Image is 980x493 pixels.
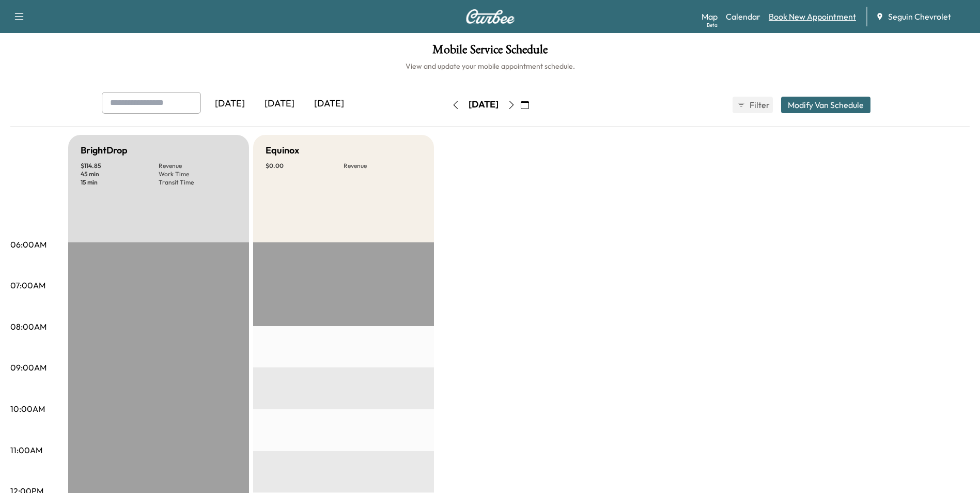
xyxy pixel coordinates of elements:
[10,444,42,456] p: 11:00AM
[10,43,970,61] h1: Mobile Service Schedule
[10,279,45,291] p: 07:00AM
[266,143,299,158] h5: Equinox
[733,97,773,113] button: Filter
[10,320,46,333] p: 08:00AM
[469,98,499,111] div: [DATE]
[255,92,304,116] div: [DATE]
[81,143,128,158] h5: BrightDrop
[10,403,45,415] p: 10:00AM
[81,178,159,187] p: 15 min
[769,10,856,23] a: Book New Appointment
[10,238,46,251] p: 06:00AM
[707,21,718,29] div: Beta
[888,10,951,23] span: Seguin Chevrolet
[205,92,255,116] div: [DATE]
[781,97,870,113] button: Modify Van Schedule
[465,9,515,24] img: Curbee Logo
[344,162,422,170] p: Revenue
[304,92,354,116] div: [DATE]
[702,10,718,23] a: MapBeta
[10,61,970,71] h6: View and update your mobile appointment schedule.
[266,162,344,170] p: $ 0.00
[159,162,237,170] p: Revenue
[81,170,159,178] p: 45 min
[10,361,46,374] p: 09:00AM
[726,10,760,23] a: Calendar
[159,178,237,187] p: Transit Time
[159,170,237,178] p: Work Time
[81,162,159,170] p: $ 114.85
[750,99,768,111] span: Filter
